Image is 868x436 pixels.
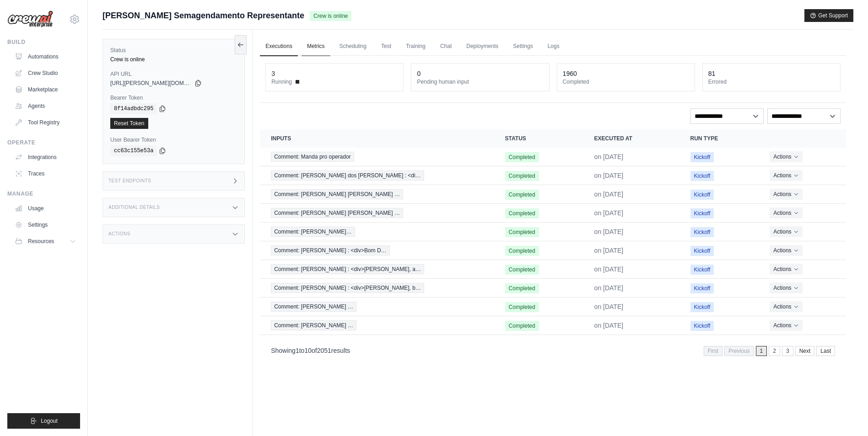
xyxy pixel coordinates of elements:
[271,78,292,85] span: Running
[690,227,714,237] span: Kickoff
[708,69,716,78] div: 81
[28,238,54,245] span: Resources
[271,264,424,274] span: Comment: [PERSON_NAME] : <div>[PERSON_NAME], a…
[110,94,237,101] label: Bearer Token
[505,265,539,275] span: Completed
[271,170,424,181] span: Comment: [PERSON_NAME] dos [PERSON_NAME] : <di…
[770,151,802,162] button: Actions for execution
[271,245,389,255] span: Comment: [PERSON_NAME] : <div>Bom D…
[41,417,58,425] span: Logout
[260,339,846,362] nav: Pagination
[271,302,356,312] span: Comment: [PERSON_NAME] …
[782,346,793,356] a: 3
[542,37,565,56] a: Logs
[11,234,80,249] button: Resources
[816,346,835,356] a: Last
[769,346,780,356] a: 2
[505,190,539,200] span: Completed
[271,320,356,330] span: Comment: [PERSON_NAME] …
[7,190,80,197] div: Manage
[110,80,193,87] span: [URL][PERSON_NAME][DOMAIN_NAME]
[110,145,157,156] code: cc63c155e53a
[594,266,624,273] time: June 27, 2025 at 08:11 GMT-3
[271,208,483,218] a: View execution details for Comment
[317,347,331,354] span: 2051
[690,152,714,162] span: Kickoff
[507,37,538,56] a: Settings
[310,11,351,21] span: Crew is online
[505,302,539,312] span: Completed
[770,189,802,200] button: Actions for execution
[110,70,237,78] label: API URL
[302,37,330,56] a: Metrics
[690,302,714,312] span: Kickoff
[461,37,504,56] a: Deployments
[11,82,80,97] a: Marketplace
[804,9,853,22] button: Get Support
[770,282,802,293] button: Actions for execution
[594,284,624,292] time: June 27, 2025 at 07:59 GMT-3
[271,346,350,355] p: Showing to of results
[770,226,802,237] button: Actions for execution
[260,129,846,362] section: Crew executions table
[11,99,80,113] a: Agents
[110,56,237,63] div: Crew is online
[594,209,624,217] time: June 27, 2025 at 10:35 GMT-3
[690,321,714,331] span: Kickoff
[594,228,624,235] time: June 27, 2025 at 10:28 GMT-3
[435,37,457,56] a: Chat
[563,69,577,78] div: 1960
[417,78,543,85] dt: Pending human input
[271,227,355,237] span: Comment: [PERSON_NAME]…
[7,139,80,146] div: Operate
[376,37,397,56] a: Test
[271,152,354,162] span: Comment: Manda pro operador
[11,49,80,64] a: Automations
[102,9,304,22] span: [PERSON_NAME] Semagendamento Representante
[505,227,539,237] span: Completed
[11,218,80,232] a: Settings
[690,171,714,181] span: Kickoff
[795,346,815,356] a: Next
[770,320,802,331] button: Actions for execution
[304,347,312,354] span: 10
[271,189,483,199] a: View execution details for Comment
[108,231,130,237] h3: Actions
[110,118,148,129] a: Reset Token
[494,129,583,148] th: Status
[271,227,483,237] a: View execution details for Comment
[271,283,424,293] span: Comment: [PERSON_NAME] : <div>[PERSON_NAME], b…
[11,115,80,130] a: Tool Registry
[690,283,714,293] span: Kickoff
[271,302,483,312] a: View execution details for Comment
[271,283,483,293] a: View execution details for Comment
[690,190,714,200] span: Kickoff
[271,189,403,199] span: Comment: [PERSON_NAME] [PERSON_NAME] …
[505,152,539,162] span: Completed
[11,201,80,216] a: Usage
[563,78,689,85] dt: Completed
[724,346,754,356] span: Previous
[271,320,483,330] a: View execution details for Comment
[704,346,722,356] span: First
[271,170,483,181] a: View execution details for Comment
[505,208,539,218] span: Completed
[583,129,679,148] th: Executed at
[7,38,80,46] div: Build
[7,413,80,429] button: Logout
[271,69,275,78] div: 3
[11,166,80,181] a: Traces
[594,191,624,198] time: June 27, 2025 at 10:40 GMT-3
[108,205,160,210] h3: Additional Details
[690,246,714,256] span: Kickoff
[679,129,759,148] th: Run Type
[594,153,624,160] time: June 27, 2025 at 11:05 GMT-3
[770,301,802,312] button: Actions for execution
[708,78,835,85] dt: Errored
[108,178,151,184] h3: Test Endpoints
[690,208,714,218] span: Kickoff
[594,303,624,310] time: June 26, 2025 at 21:20 GMT-3
[770,264,802,275] button: Actions for execution
[260,129,494,148] th: Inputs
[296,347,299,354] span: 1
